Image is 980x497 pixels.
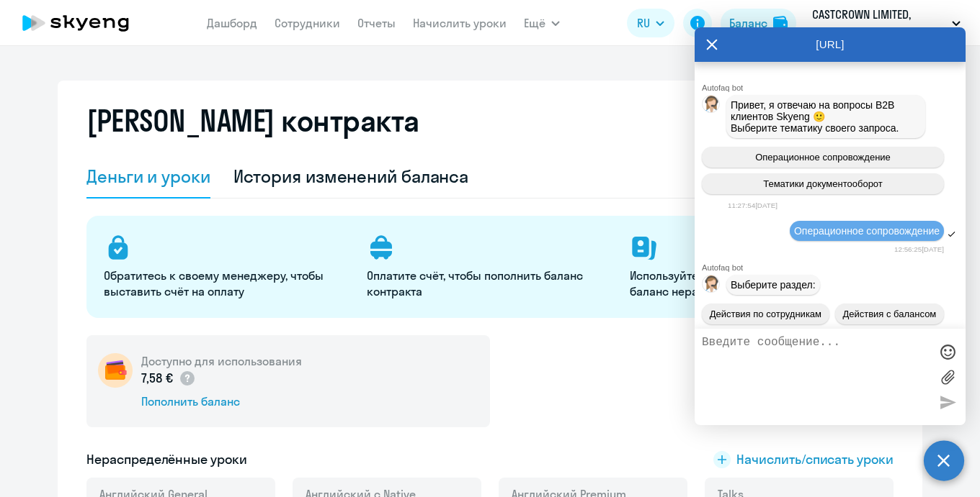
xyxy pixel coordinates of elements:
a: Сотрудники [275,16,340,30]
img: bot avatar [703,275,721,296]
button: RU [627,9,674,37]
span: Операционное сопровождение [755,152,891,163]
div: История изменений баланса [233,165,469,188]
span: Начислить/списать уроки [736,450,894,469]
a: Начислить уроки [413,16,507,30]
button: Операционное сопровождение [702,147,944,168]
button: Действия по сотрудникам [702,304,829,324]
div: Пополнить баланс [141,393,302,409]
p: Используйте деньги, чтобы начислять на баланс нераспределённые уроки [630,268,876,299]
h5: Нераспределённые уроки [86,450,247,469]
div: Autofaq bot [702,263,966,272]
a: Отчеты [357,16,396,30]
h2: [PERSON_NAME] контракта [86,104,419,138]
span: Действия с балансом [842,309,936,319]
span: Выберите раздел: [731,279,816,291]
div: Деньги и уроки [86,165,210,188]
p: Оплатите счёт, чтобы пополнить баланс контракта [367,268,612,299]
a: Дашборд [207,16,257,30]
label: Лимит 10 файлов [937,366,958,388]
h5: Доступно для использования [141,353,302,369]
span: Привет, я отвечаю на вопросы B2B клиентов Skyeng 🙂 Выберите тематику своего запроса. [731,99,899,134]
p: Обратитесь к своему менеджеру, чтобы выставить счёт на оплату [104,268,349,299]
div: Autofaq bot [702,83,966,92]
p: CASTCROWN LIMITED, CASTCROWN LIMITED [812,6,946,40]
span: Операционное сопровождение [794,225,940,237]
img: bot avatar [703,96,721,117]
span: Ещё [524,14,545,32]
button: Балансbalance [721,9,796,37]
time: 11:27:54[DATE] [728,201,778,209]
span: Тематики документооборот [763,178,883,189]
button: CASTCROWN LIMITED, CASTCROWN LIMITED [805,6,968,40]
img: wallet-circle.png [98,353,133,388]
time: 12:56:25[DATE] [894,245,944,253]
span: RU [637,14,650,32]
button: Ещё [524,9,560,37]
button: Тематики документооборот [702,173,944,194]
p: 7,58 € [141,369,196,388]
button: Действия с балансом [835,304,944,324]
div: Баланс [729,14,767,32]
span: Действия по сотрудникам [710,309,821,319]
img: balance [773,16,788,30]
